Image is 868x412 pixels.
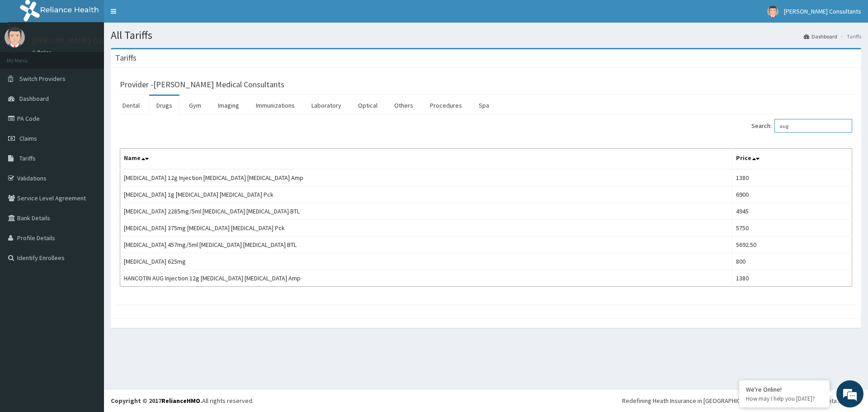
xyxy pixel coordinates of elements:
td: HANCOTIN AUG Injection 12g [MEDICAL_DATA] [MEDICAL_DATA] Amp [120,270,732,287]
td: 800 [732,253,852,270]
span: [PERSON_NAME] Consultants [784,7,861,15]
a: RelianceHMO [161,397,200,405]
img: d_794563401_company_1708531726252_794563401 [17,45,37,68]
a: Drugs [149,96,179,115]
a: Procedures [423,96,469,115]
a: Dental [115,96,147,115]
td: 1380 [732,169,852,186]
th: Price [732,149,852,170]
a: Gym [182,96,208,115]
li: Tariffs [838,33,861,40]
h3: Provider - [PERSON_NAME] Medical Consultants [120,81,284,89]
a: Others [387,96,420,115]
label: Search: [751,119,852,133]
td: 5750 [732,220,852,237]
a: Imaging [211,96,246,115]
img: User Image [5,27,25,47]
td: [MEDICAL_DATA] 1g [MEDICAL_DATA] [MEDICAL_DATA] Pck [120,186,732,203]
footer: All rights reserved. [104,389,868,412]
td: [MEDICAL_DATA] 457mg/5ml [MEDICAL_DATA] [MEDICAL_DATA] BTL [120,237,732,253]
input: Search: [774,119,852,133]
td: [MEDICAL_DATA] 2285mg/5ml [MEDICAL_DATA] [MEDICAL_DATA] BTL [120,203,732,220]
a: Online [32,49,53,56]
a: Dashboard [804,33,837,40]
span: Dashboard [19,95,49,103]
td: 5692.50 [732,237,852,253]
td: [MEDICAL_DATA] 375mg [MEDICAL_DATA] [MEDICAL_DATA] Pck [120,220,732,237]
div: Chat with us now [47,51,152,62]
td: 6900 [732,186,852,203]
span: Tariffs [19,154,36,162]
a: Immunizations [249,96,302,115]
h3: Tariffs [115,54,137,62]
div: We're Online! [746,385,823,393]
span: We're online! [52,114,125,205]
td: 4945 [732,203,852,220]
td: [MEDICAL_DATA] 12g Injection [MEDICAL_DATA] [MEDICAL_DATA] Amp [120,169,732,186]
th: Name [120,149,732,170]
div: Redefining Heath Insurance in [GEOGRAPHIC_DATA] using Telemedicine and Data Science! [622,396,861,405]
td: 1380 [732,270,852,287]
textarea: Type your message and hit 'Enter' [5,247,172,279]
p: How may I help you today? [746,395,823,403]
img: User Image [767,6,778,17]
span: Switch Providers [19,75,66,83]
strong: Copyright © 2017 . [111,397,202,405]
a: Laboratory [304,96,349,115]
h1: All Tariffs [111,29,861,41]
div: Minimize live chat window [148,5,170,26]
span: Claims [19,134,37,142]
a: Spa [472,96,496,115]
td: [MEDICAL_DATA] 625mg [120,253,732,270]
p: [PERSON_NAME] Consultants [32,37,136,45]
a: Optical [351,96,385,115]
